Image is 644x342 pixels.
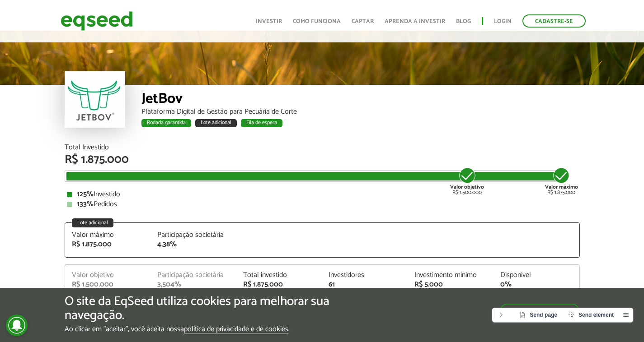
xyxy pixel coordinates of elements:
[243,272,315,279] div: Total investido
[256,18,282,24] a: Investir
[414,272,487,279] div: Investimento mínimo
[72,272,144,279] div: Valor objetivo
[65,295,374,323] h5: O site da EqSeed utiliza cookies para melhorar sua navegação.
[243,281,315,288] div: R$ 1.875.000
[67,201,578,208] div: Pedidos
[293,18,341,24] a: Como funciona
[141,108,580,116] div: Plataforma Digital de Gestão para Pecuária de Corte
[329,281,401,288] div: 61
[72,231,144,239] div: Valor máximo
[414,281,487,288] div: R$ 5.000
[195,119,237,127] div: Lote adicional
[329,272,401,279] div: Investidores
[157,281,230,288] div: 3,504%
[67,191,578,198] div: Investido
[141,119,191,127] div: Rodada garantida
[385,18,445,24] a: Aprenda a investir
[352,18,374,24] a: Captar
[456,18,471,24] a: Blog
[72,218,113,227] div: Lote adicional
[184,326,288,333] a: política de privacidade e de cookies
[141,92,580,108] div: JetBov
[77,198,94,210] strong: 133%
[241,119,282,127] div: Fila de espera
[65,154,580,166] div: R$ 1.875.000
[545,183,578,191] strong: Valor máximo
[545,166,578,195] div: R$ 1.875.000
[72,281,144,288] div: R$ 1.500.000
[500,281,573,288] div: 0%
[494,18,512,24] a: Login
[77,188,94,200] strong: 125%
[157,272,230,279] div: Participação societária
[450,183,484,191] strong: Valor objetivo
[61,9,133,33] img: EqSeed
[65,144,580,151] div: Total Investido
[72,241,144,248] div: R$ 1.875.000
[522,14,586,28] a: Cadastre-se
[500,272,573,279] div: Disponível
[157,241,230,248] div: 4,38%
[157,231,230,239] div: Participação societária
[65,325,374,333] p: Ao clicar em "aceitar", você aceita nossa .
[450,166,484,195] div: R$ 1.500.000
[499,304,580,320] button: Aceitar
